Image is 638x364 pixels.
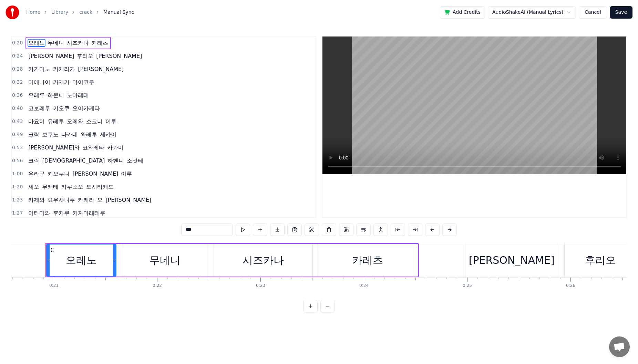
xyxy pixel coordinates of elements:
span: 무네니 [47,39,65,47]
span: 소코니 [85,117,103,125]
span: 0:28 [12,66,23,73]
span: 카제가 [52,78,70,86]
span: 카케라가 [52,65,76,73]
span: 0:40 [12,105,23,112]
div: 0:23 [256,283,265,289]
span: [PERSON_NAME] [77,65,124,73]
span: [PERSON_NAME] [28,52,75,60]
span: 키오쿠 [52,104,70,112]
span: 이루 [120,170,133,178]
span: 카케라 [77,196,95,204]
span: 토시타케도 [85,183,114,191]
span: 마이코무 [72,78,95,86]
span: [PERSON_NAME] [95,52,143,60]
span: 시즈카나 [66,39,90,47]
span: 미에나이 [28,78,51,86]
button: Save [610,6,632,19]
div: 0:22 [153,283,162,289]
span: 크락 [28,157,40,165]
span: 세카이 [99,131,117,138]
span: 카쿠소오 [61,183,84,191]
div: 0:25 [463,283,472,289]
span: 0:20 [12,40,23,46]
img: youka [6,6,19,19]
div: 0:21 [49,283,59,289]
span: [DEMOGRAPHIC_DATA] [41,157,105,165]
span: 1:00 [12,170,23,177]
span: 하몬니 [47,91,65,99]
div: 0:26 [566,283,575,289]
div: 시즈카나 [243,252,284,268]
span: 오레노 [28,39,45,47]
span: 카가미 [106,144,124,152]
span: 코와레타 [82,144,105,152]
span: 후리오 [76,52,94,60]
span: 와레루 [80,131,98,138]
span: 1:20 [12,184,23,190]
span: 보쿠노 [41,131,59,138]
span: 카제와 [28,196,45,204]
span: 후카쿠 [52,209,70,217]
span: 유레루 [28,91,45,99]
a: Library [51,9,68,16]
div: [PERSON_NAME] [469,252,555,268]
span: 세오 [28,183,40,191]
div: 채팅 열기 [609,336,630,357]
a: crack [79,9,92,16]
span: 0:56 [12,157,23,164]
span: 0:53 [12,144,23,151]
span: 나카데 [61,131,79,138]
span: 오 [96,196,103,204]
span: 0:49 [12,131,23,138]
button: Cancel [579,6,607,19]
span: Manual Sync [103,9,134,16]
div: 오레노 [66,252,97,268]
nav: breadcrumb [26,9,134,16]
div: 후리오 [585,252,616,268]
span: 1:23 [12,197,23,204]
span: [PERSON_NAME]와 [28,144,80,152]
span: 마요이 [28,117,45,125]
span: 요우샤나쿠 [47,196,76,204]
span: 이루 [105,117,117,125]
span: 무케테 [41,183,59,191]
div: 카레츠 [352,252,383,268]
span: 소맛테 [126,157,144,165]
span: [PERSON_NAME] [72,170,119,178]
span: 오이카케타 [72,104,101,112]
span: 1:27 [12,210,23,217]
span: 하헨니 [107,157,125,165]
a: Home [26,9,40,16]
span: 오레와 [66,117,84,125]
span: 0:36 [12,92,23,99]
span: 카레츠 [91,39,109,47]
div: 0:24 [359,283,369,289]
span: 이타미와 [28,209,51,217]
span: 0:24 [12,53,23,60]
span: 키자마레테쿠 [72,209,106,217]
span: 0:32 [12,79,23,86]
span: [PERSON_NAME] [105,196,152,204]
span: 카가미노 [28,65,51,73]
span: 코보레루 [28,104,51,112]
div: 무네니 [150,252,181,268]
span: 0:43 [12,118,23,125]
span: 유라구 [28,170,45,178]
span: 유레루 [47,117,65,125]
span: 키오쿠니 [47,170,70,178]
span: 크락 [28,131,40,138]
button: Add Credits [440,6,485,19]
span: 노마레테 [66,91,90,99]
